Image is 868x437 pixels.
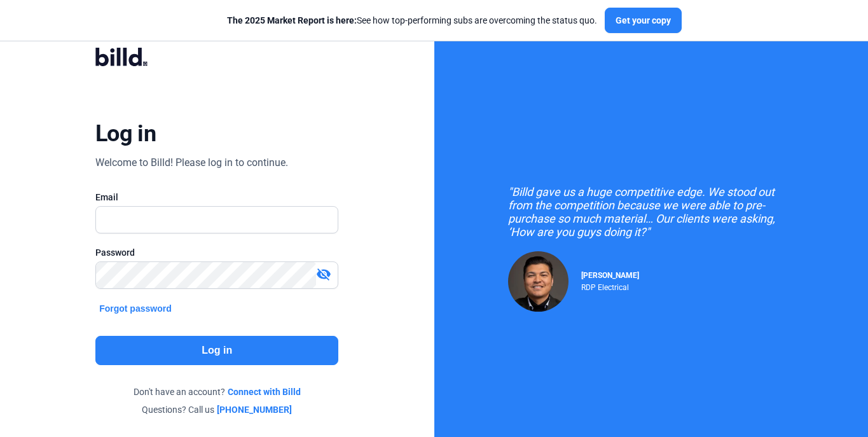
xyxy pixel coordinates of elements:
button: Forgot password [95,302,176,316]
div: Welcome to Billd! Please log in to continue. [95,155,288,170]
div: Password [95,246,338,259]
div: Log in [95,120,156,148]
div: Don't have an account? [95,385,338,398]
div: RDP Electrical [581,280,639,292]
div: "Billd gave us a huge competitive edge. We stood out from the competition because we were able to... [508,185,794,239]
a: Connect with Billd [228,385,301,398]
img: Raul Pacheco [508,251,568,312]
mat-icon: visibility_off [316,267,331,282]
div: Questions? Call us [95,403,338,416]
div: Email [95,191,338,204]
span: [PERSON_NAME] [581,271,639,280]
button: Log in [95,336,338,365]
span: The 2025 Market Report is here: [227,15,357,25]
button: Get your copy [605,8,682,33]
a: [PHONE_NUMBER] [217,403,292,416]
div: See how top-performing subs are overcoming the status quo. [227,14,597,27]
